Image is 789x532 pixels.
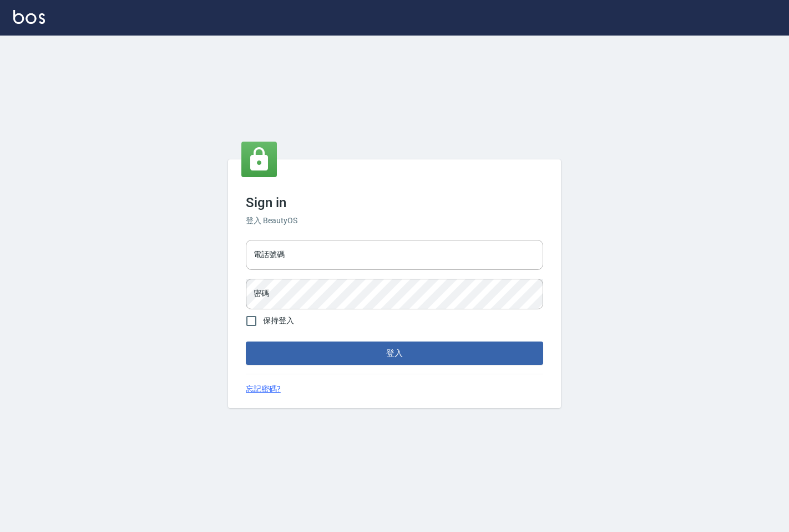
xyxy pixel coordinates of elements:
h6: 登入 BeautyOS [246,215,543,227]
button: 登入 [246,342,543,365]
a: 忘記密碼? [246,383,281,395]
h3: Sign in [246,195,543,210]
img: Logo [13,10,45,24]
span: 保持登入 [263,315,294,327]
